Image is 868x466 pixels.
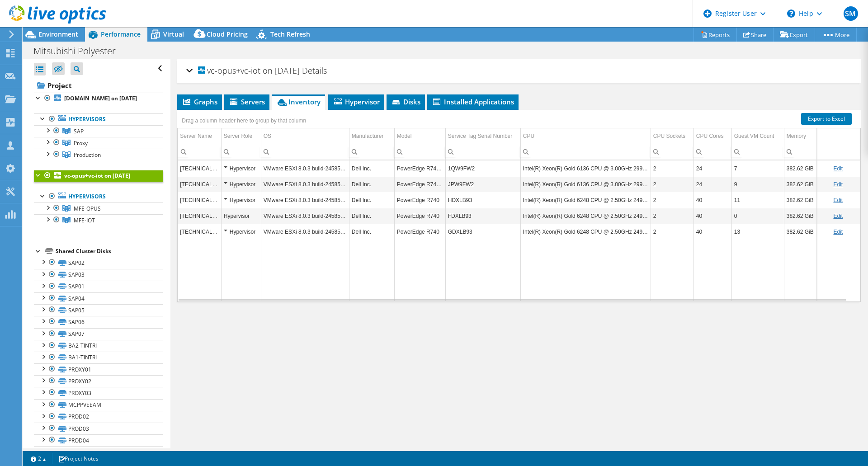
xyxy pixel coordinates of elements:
[394,176,445,192] td: Column Model, Value PowerEdge R740xd
[34,411,163,423] a: PROD02
[693,160,731,176] td: Column CPU Cores, Value 24
[731,160,784,176] td: Column Guest VM Count, Value 7
[198,66,300,75] span: vc-opus+vc-iot on [DATE]
[736,28,774,42] a: Share
[352,131,384,141] div: Manufacturer
[34,304,163,316] a: SAP05
[302,65,327,76] span: Details
[52,453,105,464] a: Project Notes
[261,224,349,240] td: Column OS, Value VMware ESXi 8.0.3 build-24585383
[178,192,221,208] td: Column Server Name, Value 146.62.56.43
[520,160,651,176] td: Column CPU, Value Intel(R) Xeon(R) Gold 6136 CPU @ 3.00GHz 299 GHz
[34,434,163,446] a: PROD04
[179,114,308,127] div: Drag a column header here to group by that column
[261,192,349,208] td: Column OS, Value VMware ESXi 8.0.3 build-24585383
[34,214,163,226] a: MFE-IOT
[34,137,163,149] a: Proxy
[349,176,394,192] td: Column Manufacturer, Value Dell Inc.
[432,97,514,106] span: Installed Applications
[448,131,513,141] div: Service Tag Serial Number
[29,46,130,56] h1: Mitsubishi Polyester
[221,224,261,240] td: Column Server Role, Value Hypervisor
[520,192,651,208] td: Column CPU, Value Intel(R) Xeon(R) Gold 6248 CPU @ 2.50GHz 249 GHz
[74,205,101,212] span: MFE-OPUS
[261,176,349,192] td: Column OS, Value VMware ESXi 8.0.3 build-24585383
[651,128,693,144] td: CPU Sockets Column
[833,165,843,172] a: Edit
[261,160,349,176] td: Column OS, Value VMware ESXi 8.0.3 build-24585383
[445,128,520,144] td: Service Tag Serial Number Column
[221,208,261,224] td: Column Server Role, Value Hypervisor
[349,192,394,208] td: Column Manufacturer, Value Dell Inc.
[224,195,259,206] div: Hypervisor
[731,192,784,208] td: Column Guest VM Count, Value 11
[394,192,445,208] td: Column Model, Value PowerEdge R740
[34,340,163,352] a: BA2-TINTRI
[349,144,394,160] td: Column Manufacturer, Filter cell
[815,28,857,42] a: More
[731,176,784,192] td: Column Guest VM Count, Value 9
[520,208,651,224] td: Column CPU, Value Intel(R) Xeon(R) Gold 6248 CPU @ 2.50GHz 249 GHz
[394,128,445,144] td: Model Column
[397,131,412,141] div: Model
[801,113,852,125] a: Export to Excel
[651,176,693,192] td: Column CPU Sockets, Value 2
[64,94,137,102] b: [DOMAIN_NAME] on [DATE]
[349,224,394,240] td: Column Manufacturer, Value Dell Inc.
[445,160,520,176] td: Column Service Tag Serial Number, Value 1QW9FW2
[101,30,141,38] span: Performance
[784,128,817,144] td: Memory Column
[261,144,349,160] td: Column OS, Filter cell
[264,131,271,141] div: OS
[221,160,261,176] td: Column Server Role, Value Hypervisor
[221,128,261,144] td: Server Role Column
[34,170,163,182] a: vc-opus+vc-iot on [DATE]
[221,192,261,208] td: Column Server Role, Value Hypervisor
[773,28,815,42] a: Export
[34,363,163,375] a: PROXY01
[787,9,795,18] svg: \n
[178,160,221,176] td: Column Server Name, Value 146.62.56.32
[261,128,349,144] td: OS Column
[34,387,163,399] a: PROXY03
[696,131,724,141] div: CPU Cores
[207,30,248,38] span: Cloud Pricing
[180,131,212,141] div: Server Name
[34,113,163,125] a: Hypervisors
[38,30,78,38] span: Environment
[229,97,265,106] span: Servers
[34,78,163,93] a: Project
[731,224,784,240] td: Column Guest VM Count, Value 13
[349,128,394,144] td: Manufacturer Column
[34,202,163,214] a: MFE-OPUS
[651,208,693,224] td: Column CPU Sockets, Value 2
[394,208,445,224] td: Column Model, Value PowerEdge R740
[24,453,52,464] a: 2
[178,144,221,160] td: Column Server Name, Filter cell
[74,151,101,159] span: Production
[651,144,693,160] td: Column CPU Sockets, Filter cell
[784,176,817,192] td: Column Memory, Value 382.62 GiB
[178,128,221,144] td: Server Name Column
[34,423,163,434] a: PROD03
[394,144,445,160] td: Column Model, Filter cell
[34,446,163,458] a: PROD05
[34,257,163,268] a: SAP02
[520,224,651,240] td: Column CPU, Value Intel(R) Xeon(R) Gold 6248 CPU @ 2.50GHz 249 GHz
[734,131,774,141] div: Guest VM Count
[34,399,163,411] a: MCPPVEEAM
[731,208,784,224] td: Column Guest VM Count, Value 0
[34,328,163,340] a: SAP07
[34,352,163,363] a: BA1-TINTRI
[224,211,259,221] div: Hypervisor
[34,281,163,292] a: SAP01
[520,176,651,192] td: Column CPU, Value Intel(R) Xeon(R) Gold 6136 CPU @ 3.00GHz 299 GHz
[270,30,310,38] span: Tech Refresh
[333,97,380,106] span: Hypervisor
[349,208,394,224] td: Column Manufacturer, Value Dell Inc.
[784,224,817,240] td: Column Memory, Value 382.62 GiB
[34,125,163,137] a: SAP
[221,176,261,192] td: Column Server Role, Value Hypervisor
[787,131,806,141] div: Memory
[445,208,520,224] td: Column Service Tag Serial Number, Value FDXLB93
